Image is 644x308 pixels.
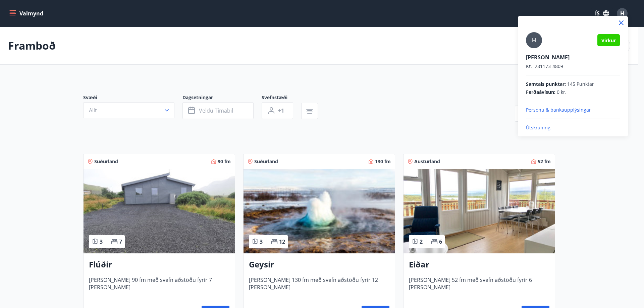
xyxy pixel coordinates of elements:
[567,81,594,87] span: 145 Punktar
[532,37,536,44] span: H
[601,37,616,44] span: Virkur
[526,63,532,69] span: Kt.
[526,81,566,87] span: Samtals punktar :
[526,54,620,61] p: [PERSON_NAME]
[557,89,567,96] span: 0 kr.
[526,124,620,131] p: Útskráning
[526,63,620,70] p: 281173-4809
[526,107,620,113] p: Persónu & bankaupplýsingar
[526,89,555,96] span: Ferðaávísun :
